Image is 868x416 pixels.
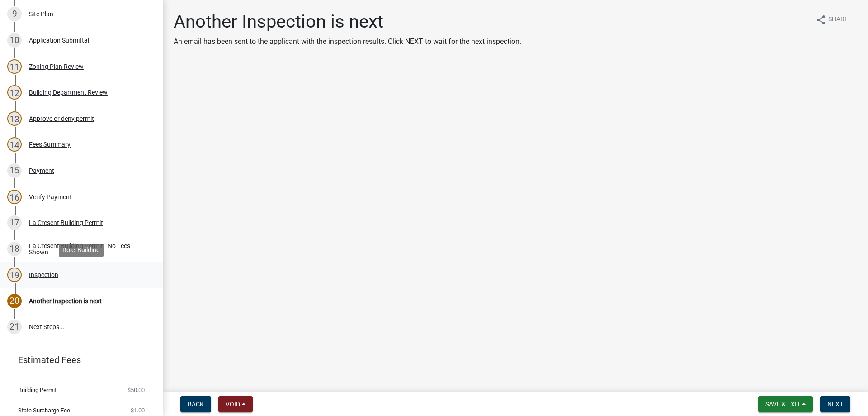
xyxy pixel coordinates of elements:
span: $1.00 [131,407,145,413]
div: 19 [7,268,22,282]
div: 18 [7,242,22,256]
span: Next [827,401,843,408]
div: 14 [7,137,22,152]
a: Estimated Fees [7,351,148,369]
div: 12 [7,85,22,100]
h1: Another Inspection is next [174,11,521,33]
div: 11 [7,59,22,74]
div: Site Plan [29,11,53,17]
div: 21 [7,320,22,334]
span: Save & Exit [765,401,800,408]
div: Payment [29,167,54,174]
span: Building Permit [18,387,57,393]
i: share [816,14,826,25]
span: Void [226,401,240,408]
div: Approve or deny permit [29,115,94,122]
span: Share [828,14,848,25]
div: 9 [7,7,22,21]
div: Application Submittal [29,37,89,43]
div: Another Inspection is next [29,298,102,304]
div: Fees Summary [29,141,71,148]
button: Save & Exit [758,396,813,412]
button: Void [218,396,253,412]
span: $50.00 [127,387,145,393]
button: shareShare [808,11,855,29]
div: Inspection [29,272,58,278]
div: La Cresent Building Permit [29,220,103,226]
div: 10 [7,33,22,48]
button: Next [820,396,850,412]
div: Building Department Review [29,89,108,96]
div: 17 [7,215,22,230]
div: Verify Payment [29,194,72,200]
div: 15 [7,163,22,178]
div: Role: Building [59,244,104,257]
p: An email has been sent to the applicant with the inspection results. Click NEXT to wait for the n... [174,36,521,47]
div: Zoning Plan Review [29,63,84,70]
div: 13 [7,111,22,126]
button: Back [180,396,211,412]
div: 20 [7,294,22,308]
span: State Surcharge Fee [18,407,70,413]
div: La Cresent Building Permit - No Fees Shown [29,243,148,255]
div: 16 [7,190,22,204]
span: Back [188,401,204,408]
